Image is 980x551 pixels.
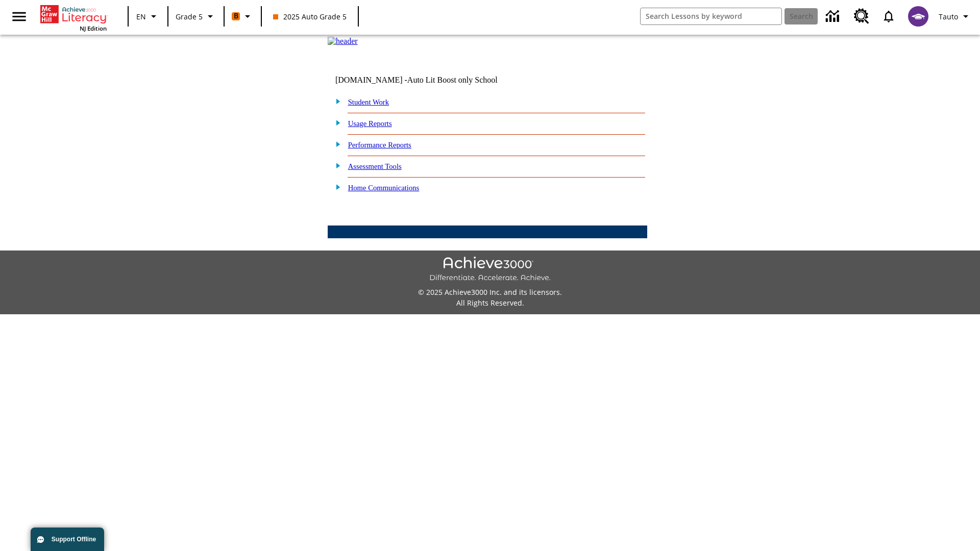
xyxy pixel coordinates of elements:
a: Home Communications [348,184,420,192]
a: Resource Center, Will open in new tab [848,3,875,30]
a: Data Center [820,3,848,31]
button: Boost Class color is orange. Change class color [228,7,258,26]
nobr: Auto Lit Boost only School [407,76,498,84]
img: plus.gif [330,96,341,106]
button: Grade: Grade 5, Select a grade [171,7,220,26]
a: Student Work [348,98,389,106]
div: Home [40,3,107,32]
button: Language: EN, Select a language [132,7,164,26]
span: 2025 Auto Grade 5 [273,11,347,22]
td: [DOMAIN_NAME] - [335,76,523,85]
span: NJ Edition [80,24,107,32]
span: Tauto [939,11,958,22]
a: Notifications [875,3,902,30]
input: search field [641,8,781,24]
a: Assessment Tools [348,162,402,170]
img: header [328,37,358,46]
img: plus.gif [330,139,341,148]
button: Open side menu [4,2,34,32]
img: avatar image [908,6,928,27]
span: EN [136,11,146,22]
a: Usage Reports [348,119,392,128]
img: Achieve3000 Differentiate Accelerate Achieve [429,257,551,283]
a: Performance Reports [348,141,411,149]
button: Support Offline [31,528,104,551]
button: Profile/Settings [935,7,976,26]
img: plus.gif [330,118,341,127]
span: Grade 5 [176,11,203,22]
button: Select a new avatar [902,3,935,30]
img: plus.gif [330,161,341,170]
span: Support Offline [52,536,96,543]
span: B [234,10,238,22]
img: plus.gif [330,182,341,191]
